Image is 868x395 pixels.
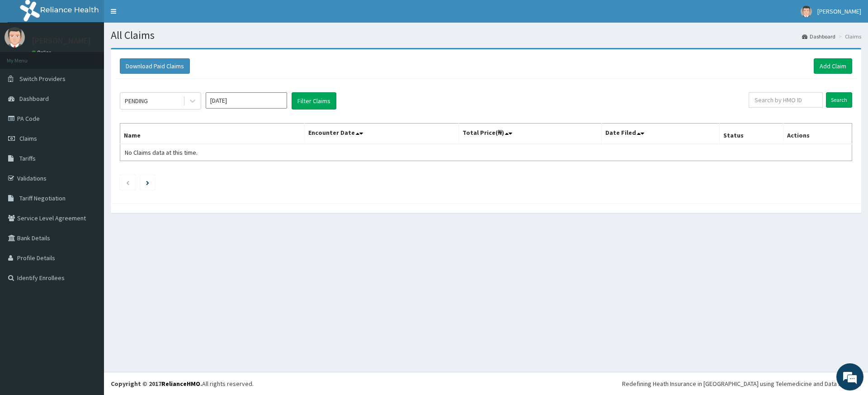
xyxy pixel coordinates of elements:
[125,96,148,105] div: PENDING
[836,33,861,40] li: Claims
[19,194,66,202] span: Tariff Negotiation
[783,124,852,144] th: Actions
[111,29,861,41] h1: All Claims
[206,92,287,109] input: Select Month and Year
[161,380,200,388] a: RelianceHMO
[304,124,458,144] th: Encounter Date
[826,92,852,108] input: Search
[5,27,25,48] img: User Image
[601,124,719,144] th: Date Filed
[120,58,190,74] button: Download Paid Claims
[32,49,53,56] a: Online
[458,124,601,144] th: Total Price(₦)
[719,124,783,144] th: Status
[104,372,868,395] footer: All rights reserved.
[817,7,861,15] span: [PERSON_NAME]
[125,148,198,157] span: No Claims data at this time.
[19,75,66,83] span: Switch Providers
[32,37,91,45] p: [PERSON_NAME]
[622,379,861,388] div: Redefining Heath Insurance in [GEOGRAPHIC_DATA] using Telemedicine and Data Science!
[146,178,149,186] a: Next page
[126,178,130,186] a: Previous page
[292,92,336,109] button: Filter Claims
[120,124,305,144] th: Name
[802,33,835,40] a: Dashboard
[814,58,852,74] a: Add Claim
[19,95,49,103] span: Dashboard
[801,6,812,17] img: User Image
[19,154,36,162] span: Tariffs
[111,380,202,388] strong: Copyright © 2017 .
[749,92,823,108] input: Search by HMO ID
[19,134,37,143] span: Claims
